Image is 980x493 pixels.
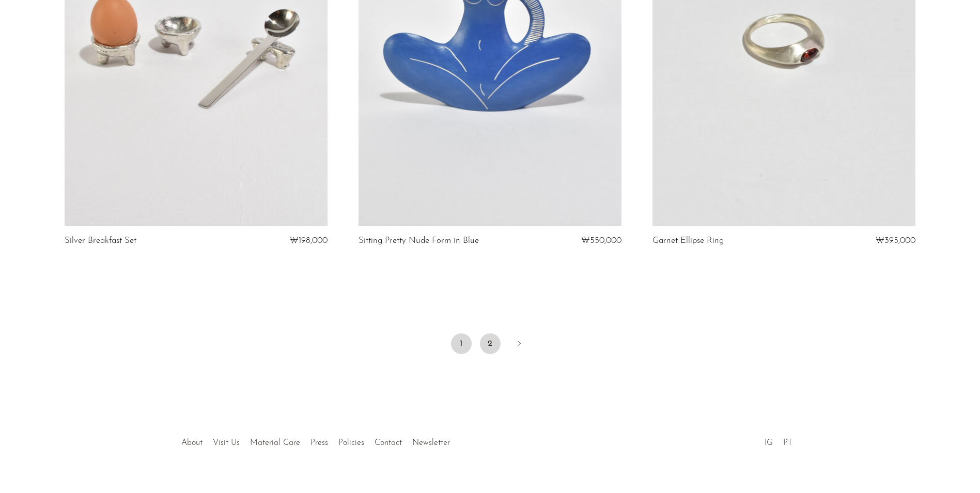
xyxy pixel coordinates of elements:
a: 2 [480,333,501,354]
a: Press [310,439,328,447]
span: 1 [451,333,472,354]
ul: Social Medias [759,430,798,450]
a: About [181,439,203,447]
a: IG [765,439,773,447]
a: Visit Us [213,439,240,447]
a: Next [509,333,530,356]
a: Garnet Ellipse Ring [652,236,724,245]
a: Silver Breakfast Set [65,236,136,245]
span: ₩550,000 [581,236,621,245]
a: Contact [375,439,402,447]
a: Policies [338,439,364,447]
a: PT [783,439,792,447]
a: Material Care [250,439,300,447]
span: ₩395,000 [876,236,915,245]
a: Sitting Pretty Nude Form in Blue [359,236,479,245]
span: ₩198,000 [290,236,328,245]
ul: Quick links [176,430,455,450]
